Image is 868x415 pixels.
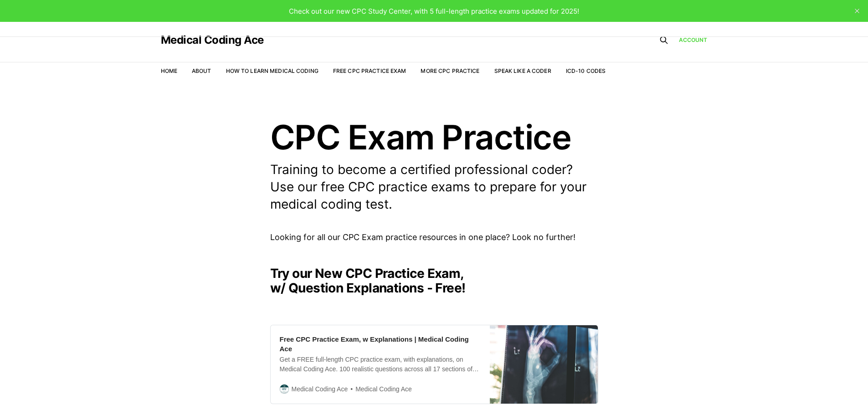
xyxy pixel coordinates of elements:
[280,355,481,374] div: Get a FREE full-length CPC practice exam, with explanations, on Medical Coding Ace. 100 realistic...
[566,67,606,74] a: ICD-10 Codes
[270,161,598,213] p: Training to become a certified professional coder? Use our free CPC practice exams to prepare for...
[270,266,598,295] h2: Try our New CPC Practice Exam, w/ Question Explanations - Free!
[192,67,211,74] a: About
[421,67,479,74] a: More CPC Practice
[289,7,579,15] span: Check out our new CPC Study Center, with 5 full-length practice exams updated for 2025!
[280,334,481,354] div: Free CPC Practice Exam, w Explanations | Medical Coding Ace
[270,231,598,244] p: Looking for all our CPC Exam practice resources in one place? Look no further!
[333,67,406,74] a: Free CPC Practice Exam
[292,384,348,394] span: Medical Coding Ace
[226,67,318,74] a: How to Learn Medical Coding
[348,384,412,395] span: Medical Coding Ace
[161,35,264,46] a: Medical Coding Ace
[494,67,551,74] a: Speak Like a Coder
[850,4,864,18] button: close
[679,36,708,44] a: Account
[161,67,177,74] a: Home
[270,325,598,404] a: Free CPC Practice Exam, w Explanations | Medical Coding AceGet a FREE full-length CPC practice ex...
[270,120,598,154] h1: CPC Exam Practice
